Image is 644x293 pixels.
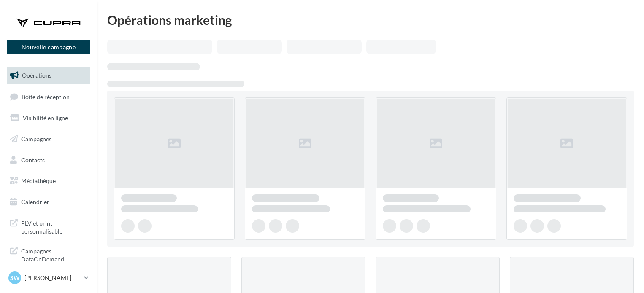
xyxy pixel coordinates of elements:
[7,270,90,286] a: SW [PERSON_NAME]
[5,88,92,106] a: Boîte de réception
[107,13,634,26] div: Opérations marketing
[5,67,92,84] a: Opérations
[21,245,87,263] span: Campagnes DataOnDemand
[5,130,92,148] a: Campagnes
[22,93,70,100] span: Boîte de réception
[5,109,92,127] a: Visibilité en ligne
[5,214,92,239] a: PLV et print personnalisable
[21,135,51,142] span: Campagnes
[5,242,92,267] a: Campagnes DataOnDemand
[21,156,45,163] span: Contacts
[21,177,56,184] span: Médiathèque
[5,172,92,190] a: Médiathèque
[21,218,87,236] span: PLV et print personnalisable
[21,198,49,205] span: Calendrier
[22,72,51,79] span: Opérations
[24,274,81,282] p: [PERSON_NAME]
[10,274,20,282] span: SW
[7,40,90,54] button: Nouvelle campagne
[23,114,68,121] span: Visibilité en ligne
[5,193,92,211] a: Calendrier
[5,151,92,169] a: Contacts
